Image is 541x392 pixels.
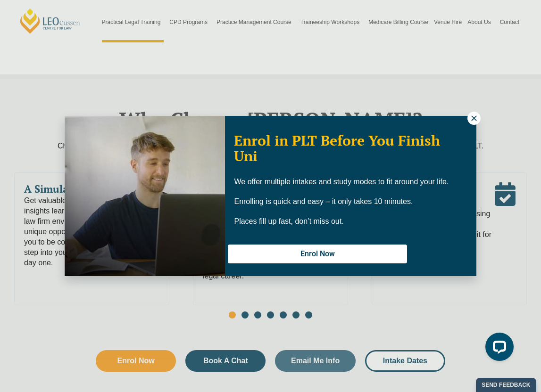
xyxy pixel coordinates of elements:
button: Enrol Now [228,245,407,263]
span: Enrolling is quick and easy – it only takes 10 minutes. [234,197,413,205]
img: Woman in yellow blouse holding folders looking to the right and smiling [65,116,225,276]
span: Places fill up fast, don’t miss out. [234,217,343,225]
span: Enrol in PLT Before You Finish Uni [234,131,440,165]
iframe: LiveChat chat widget [478,329,517,368]
span: We offer multiple intakes and study modes to fit around your life. [234,178,449,186]
button: Close [467,112,481,125]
